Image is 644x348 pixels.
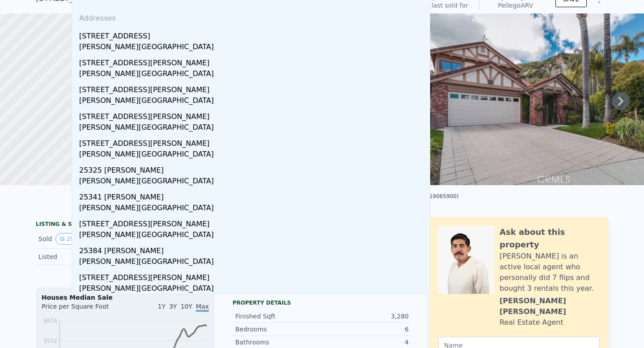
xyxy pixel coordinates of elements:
div: [PERSON_NAME][GEOGRAPHIC_DATA] [79,68,426,81]
div: Sold [38,233,118,245]
span: 3Y [169,303,177,310]
div: [PERSON_NAME][GEOGRAPHIC_DATA] [79,95,426,108]
div: [STREET_ADDRESS][PERSON_NAME] [79,135,426,149]
div: 3,280 [322,312,409,321]
div: 25341 [PERSON_NAME] [79,188,426,203]
div: Off Market, last sold for [395,1,468,10]
span: 1Y [158,303,165,310]
div: [PERSON_NAME] [PERSON_NAME] [500,296,599,317]
div: [PERSON_NAME][GEOGRAPHIC_DATA] [79,42,426,54]
div: Listed [38,252,118,261]
div: 4 [322,338,409,347]
div: [PERSON_NAME][GEOGRAPHIC_DATA] [79,176,426,188]
div: [STREET_ADDRESS][PERSON_NAME] [79,215,426,229]
div: [PERSON_NAME][GEOGRAPHIC_DATA] [79,122,426,135]
div: 25384 [PERSON_NAME] [79,242,426,256]
div: [STREET_ADDRESS][PERSON_NAME] [79,269,426,283]
div: [STREET_ADDRESS][PERSON_NAME] [79,81,426,95]
div: Bedrooms [235,325,322,334]
div: Finished Sqft [235,312,322,321]
div: Property details [233,299,411,306]
div: Real Estate Agent [500,317,563,328]
div: [STREET_ADDRESS][PERSON_NAME] [79,108,426,122]
div: [PERSON_NAME] is an active local agent who personally did 7 flips and bought 3 rentals this year. [500,251,599,294]
button: View historical data [55,233,77,245]
div: 25325 [PERSON_NAME] [79,161,426,176]
span: Max [196,303,209,312]
div: Pellego ARV [490,1,541,10]
div: Bathrooms [235,338,322,347]
div: [STREET_ADDRESS] [79,27,426,42]
div: LISTING & SALE HISTORY [36,221,215,229]
div: Addresses [76,6,426,27]
div: [PERSON_NAME][GEOGRAPHIC_DATA] [79,149,426,161]
div: [PERSON_NAME][GEOGRAPHIC_DATA] [79,229,426,242]
tspan: $624 [43,318,57,324]
div: Ask about this property [500,226,599,251]
div: Houses Median Sale [42,293,209,302]
div: [PERSON_NAME][GEOGRAPHIC_DATA] [79,203,426,215]
div: [PERSON_NAME][GEOGRAPHIC_DATA] [79,283,426,296]
div: Price per Square Foot [42,302,125,316]
div: [STREET_ADDRESS][PERSON_NAME] [79,54,426,68]
tspan: $532 [43,338,57,344]
div: 6 [322,325,409,334]
span: 10Y [181,303,192,310]
div: [PERSON_NAME][GEOGRAPHIC_DATA] [79,256,426,269]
